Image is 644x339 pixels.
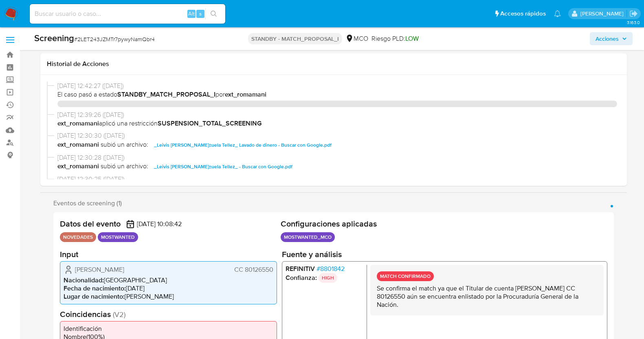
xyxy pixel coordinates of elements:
span: Accesos rápidos [500,9,546,18]
p: STANDBY - MATCH_PROPOSAL_I [248,33,342,44]
span: LOW [405,34,419,43]
a: Salir [629,9,638,18]
span: # 2LET243JZMTr7pywyNamQbr4 [74,35,155,43]
p: diana.espejo@mercadolibre.com.co [580,10,626,18]
a: Notificaciones [554,10,561,17]
div: MCO [345,34,368,43]
button: Acciones [590,32,633,45]
input: Buscar usuario o caso... [30,9,225,19]
button: search-icon [205,8,222,20]
span: Acciones [596,32,619,45]
span: s [199,10,202,18]
span: Alt [188,10,195,18]
span: Riesgo PLD: [371,34,419,43]
b: Screening [34,31,74,44]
